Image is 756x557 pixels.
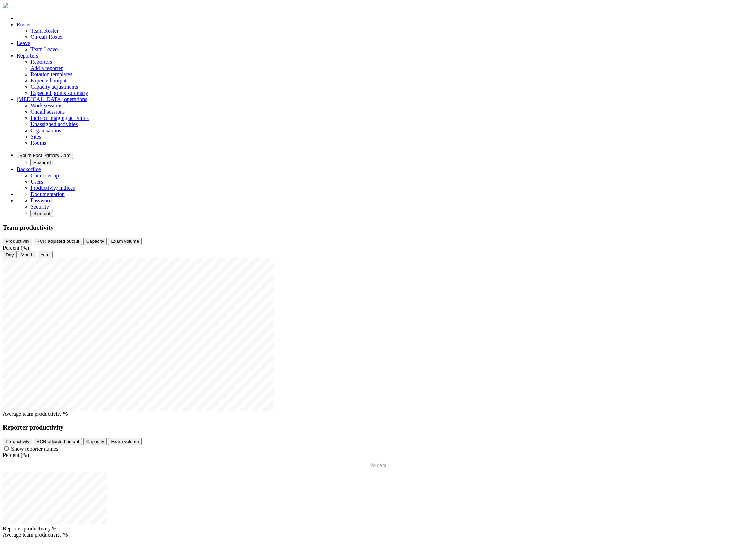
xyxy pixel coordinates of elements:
div: Percent (%) [3,452,753,458]
a: Work sessions [30,103,62,108]
a: Users [30,179,43,185]
button: Productivity [3,238,32,245]
a: Team Leave [30,46,58,52]
button: Productivity [3,438,32,445]
a: Security [30,204,49,210]
a: Organisations [30,127,61,133]
a: Expected points summary [30,90,88,96]
a: Expected output [30,78,67,83]
a: Reporters [17,53,38,59]
a: Unassigned activities [30,121,78,127]
a: Roster [17,21,31,27]
button: Sign out [30,210,53,217]
span: Average team productivity % [3,411,68,417]
div: No data [3,458,753,472]
a: Backoffice [17,166,41,172]
a: Indirect imaging activities [30,115,89,121]
a: Rotation templates [30,71,72,77]
button: Month [18,251,36,258]
button: Day [3,251,17,258]
a: On-call Roster [30,34,63,40]
h3: Reporter productivity [3,424,753,431]
a: Team Roster [30,28,59,34]
button: RCR adjusted output [34,438,82,445]
a: Documentation [30,191,65,197]
a: Capacity adjustments [30,84,78,90]
button: Exam volume [108,238,142,245]
a: Add a reporter [30,65,63,71]
span: Average team productivity % [3,532,68,538]
span: Reporter productivity % [3,525,57,531]
a: Password [30,197,52,203]
button: Year [38,251,53,258]
img: brand-opti-rad-logos-blue-and-white-d2f68631ba2948856bd03f2d395fb146ddc8fb01b4b6e9315ea85fa773367... [3,3,8,8]
button: Capacity [83,238,107,245]
a: Productivity indices [30,185,75,191]
label: Show reporter names [11,446,58,452]
button: Capacity [83,438,107,445]
a: Rooms [30,140,46,146]
a: Sites [30,134,41,140]
div: Percent (%) [3,245,753,251]
button: Hexarad [30,159,53,166]
a: Oncall sessions [30,109,65,115]
a: Reporters [30,59,52,65]
ul: South East Primary Care [17,159,753,166]
button: Exam volume [108,438,142,445]
a: [MEDICAL_DATA] operations [17,96,87,102]
a: Leave [17,40,30,46]
h3: Team productivity [3,224,753,231]
button: RCR adjusted output [34,238,82,245]
button: South East Primary Care [17,152,73,159]
a: Client set-up [30,173,59,178]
